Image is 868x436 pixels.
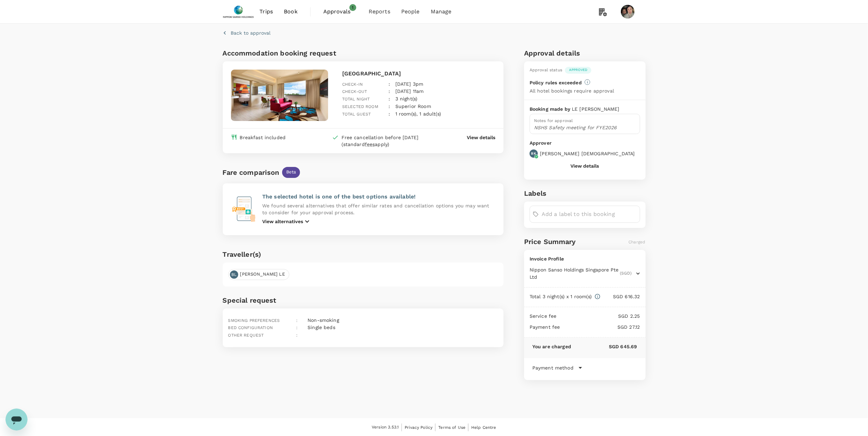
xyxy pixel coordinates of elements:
div: : [383,90,390,103]
div: Free cancellation before [DATE] (standard apply) [342,134,439,148]
div: : [383,105,390,118]
p: Payment method [532,364,574,371]
h6: Labels [524,188,646,199]
h6: Price Summary [524,236,576,247]
p: [GEOGRAPHIC_DATA] [342,70,495,78]
p: LE [PERSON_NAME] [572,106,619,112]
div: Breakfast included [240,134,286,141]
h6: Approval details [524,48,646,59]
a: Help Centre [471,424,496,431]
p: [DATE] 11am [395,88,424,95]
p: All hotel bookings require approval [530,87,614,94]
p: Approver [530,140,640,147]
span: Reports [369,8,390,16]
span: Smoking preferences [228,318,280,323]
button: Back to approval [223,29,271,36]
span: Total night [342,97,370,101]
span: : [296,325,298,330]
span: Check-out [342,89,367,94]
p: Payment fee [530,324,560,330]
p: SGD 27.12 [560,324,640,330]
div: : [383,75,390,88]
img: Waimin Zwetsloot Tin [621,5,635,19]
span: Notes for approval [534,118,573,123]
p: We found several alternatives that offer similar rates and cancellation options you may want to c... [262,202,495,216]
span: People [401,8,420,16]
div: Approval status [530,67,562,74]
input: Add a label to this booking [542,209,637,220]
button: View alternatives [262,217,311,226]
span: Total guest [342,112,371,117]
span: Charged [628,240,645,244]
span: Approved [565,68,591,72]
span: Beta [282,169,300,175]
p: SGD 645.69 [571,343,637,350]
span: Check-in [342,82,363,87]
p: Service fee [530,313,557,319]
span: Approvals [323,8,358,16]
img: hotel [231,70,328,121]
h6: Special request [223,295,504,306]
div: : [383,97,390,110]
span: [PERSON_NAME] LE [236,271,289,278]
span: Book [284,8,298,16]
div: Single beds [305,321,335,331]
span: Version 3.53.1 [372,424,399,431]
a: Terms of Use [438,424,465,431]
button: Nippon Sanso Holdings Singapore Pte Ltd(SGD) [530,266,640,280]
button: View details [467,134,495,141]
div: Fare comparison [223,167,279,178]
p: Total 3 night(s) x 1 room(s) [530,293,592,300]
span: Trips [259,8,273,16]
p: Booking made by [530,106,572,112]
span: Other request [228,333,264,338]
iframe: Button to launch messaging window [5,409,27,431]
a: Privacy Policy [405,424,432,431]
p: Back to approval [231,29,271,36]
p: [DATE] 3pm [395,81,424,87]
p: SGD 2.25 [557,313,640,319]
p: [PERSON_NAME] [DEMOGRAPHIC_DATA] [540,150,635,157]
p: The selected hotel is one of the best options available! [262,193,495,201]
span: (SGD) [620,270,632,277]
p: 3 night(s) [395,95,418,102]
span: 1 [349,4,356,11]
h6: Traveller(s) [223,249,504,260]
p: BK [531,151,536,156]
h6: Accommodation booking request [223,48,362,59]
span: Nippon Sanso Holdings Singapore Pte Ltd [530,266,619,280]
p: View alternatives [262,218,303,225]
button: View details [570,163,599,169]
span: Bed configuration [228,325,273,330]
p: Policy rules exceeded [530,79,582,86]
span: fees [365,142,375,147]
span: : [296,318,298,323]
p: 1 room(s), 1 adult(s) [395,110,441,117]
span: Selected room [342,104,378,109]
img: Nippon Sanso Holdings Singapore Pte Ltd [223,4,254,19]
span: : [296,333,298,338]
p: Superior Room [395,103,431,110]
p: NSHS Safety meeting for FYE2026 [534,124,636,131]
div: BL [230,270,238,279]
p: You are charged [532,343,571,350]
span: Privacy Policy [405,425,432,430]
span: Terms of Use [438,425,465,430]
div: : [383,82,390,95]
div: Non-smoking [305,314,339,324]
p: Invoice Profile [530,255,640,262]
span: Help Centre [471,425,496,430]
p: SGD 616.32 [601,293,640,300]
span: Manage [431,8,452,16]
